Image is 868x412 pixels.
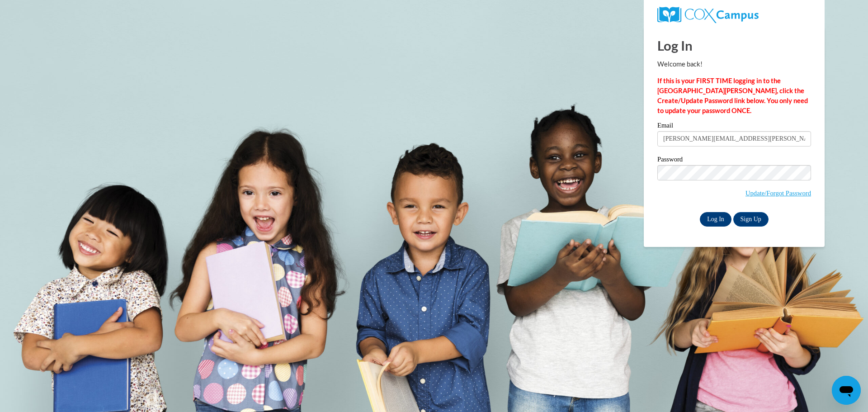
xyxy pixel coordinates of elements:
[657,36,811,55] h1: Log In
[657,7,759,23] img: COX Campus
[832,376,861,405] iframe: Button to launch messaging window
[733,212,769,227] a: Sign Up
[657,77,808,114] strong: If this is your FIRST TIME logging in to the [GEOGRAPHIC_DATA][PERSON_NAME], click the Create/Upd...
[657,59,811,69] p: Welcome back!
[657,122,811,131] label: Email
[745,189,811,197] a: Update/Forgot Password
[700,212,731,227] input: Log In
[657,7,811,23] a: COX Campus
[657,156,811,165] label: Password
